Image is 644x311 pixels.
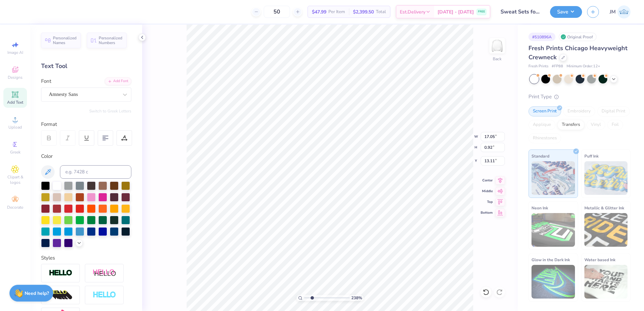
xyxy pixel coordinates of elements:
div: Original Proof [559,33,597,41]
span: Standard [532,152,549,160]
strong: Need help? [25,290,49,297]
span: Total [376,8,386,15]
a: JM [610,5,631,19]
span: Top [481,200,493,204]
img: Water based Ink [584,265,628,299]
span: $2,399.50 [353,8,374,15]
input: – – [264,6,290,18]
div: Styles [41,254,131,262]
div: Text Tool [41,62,131,71]
span: Add Text [7,100,23,105]
span: Personalized Numbers [99,36,123,45]
div: # 510896A [528,33,555,41]
div: Add Font [105,77,131,85]
span: Decorate [7,205,23,210]
button: Save [550,6,582,18]
img: Negative Space [93,291,116,299]
span: Greek [10,149,21,155]
span: # FP88 [552,64,563,69]
span: [DATE] - [DATE] [438,8,474,15]
span: Clipart & logos [3,174,27,185]
div: Print Type [528,93,631,101]
img: Metallic & Glitter Ink [584,213,628,247]
span: Metallic & Glitter Ink [584,204,624,211]
span: Water based Ink [584,256,615,263]
span: Personalized Names [53,36,77,45]
span: Minimum Order: 12 + [567,64,600,69]
img: Shadow [93,269,116,277]
span: Bottom [481,210,493,215]
div: Back [493,56,502,62]
span: $47.99 [312,8,326,15]
img: Joshua Malaki [617,5,631,19]
img: Stroke [49,269,72,277]
span: JM [610,8,616,16]
button: Switch to Greek Letters [89,108,131,114]
div: Transfers [557,120,584,130]
div: Applique [528,120,555,130]
img: 3d Illusion [49,290,72,301]
input: e.g. 7428 c [60,165,131,179]
span: Neon Ink [532,204,548,211]
div: Color [41,152,131,160]
div: Format [41,120,132,128]
img: Neon Ink [532,213,575,247]
div: Foil [607,120,623,130]
img: Puff Ink [584,161,628,195]
div: Embroidery [563,106,595,116]
span: Middle [481,189,493,194]
img: Glow in the Dark Ink [532,265,575,299]
span: Fresh Prints [528,64,548,69]
span: Fresh Prints Chicago Heavyweight Crewneck [528,44,627,61]
span: Upload [8,125,22,130]
span: Puff Ink [584,152,599,160]
input: Untitled Design [495,5,545,19]
span: Glow in the Dark Ink [532,256,570,263]
span: FREE [478,9,485,14]
span: Image AI [7,50,23,55]
div: Rhinestones [528,133,561,143]
span: Center [481,178,493,183]
div: Digital Print [597,106,630,116]
span: Per Item [328,8,345,15]
span: Designs [8,75,23,80]
span: Est. Delivery [400,8,425,15]
img: Standard [532,161,575,195]
div: Vinyl [586,120,605,130]
span: 238 % [351,295,362,301]
img: Back [490,39,504,53]
div: Screen Print [528,106,561,116]
label: Font [41,77,51,85]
